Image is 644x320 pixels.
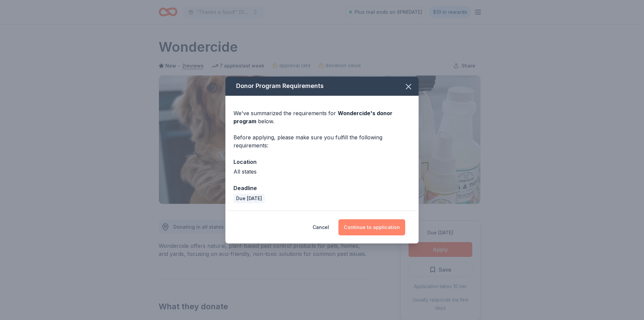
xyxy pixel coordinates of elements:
div: We've summarized the requirements for below. [233,109,411,125]
button: Cancel [313,219,329,235]
div: Deadline [233,184,411,192]
div: Due [DATE] [233,194,265,203]
button: Continue to application [338,219,405,235]
div: Location [233,157,411,166]
div: Donor Program Requirements [225,77,419,96]
div: Before applying, please make sure you fulfill the following requirements: [233,133,411,149]
div: All states [233,168,411,176]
